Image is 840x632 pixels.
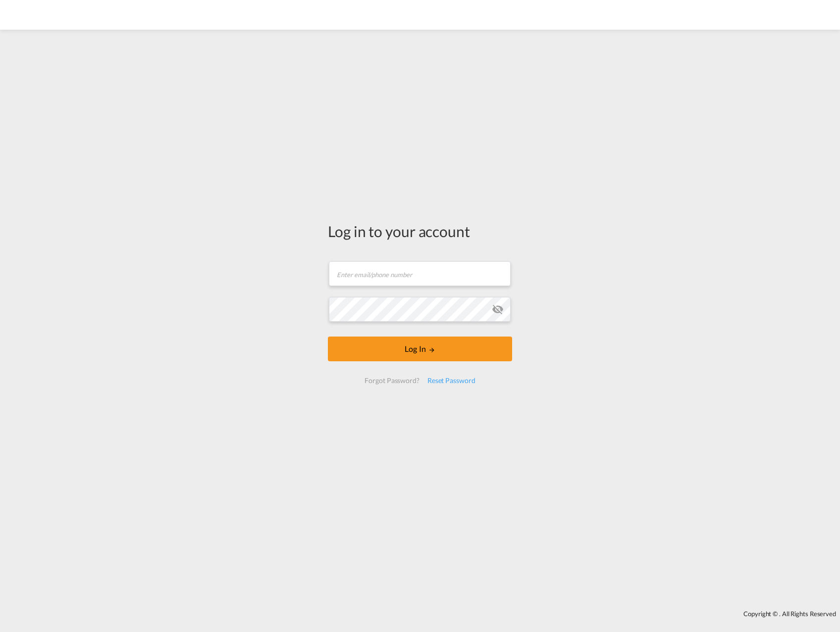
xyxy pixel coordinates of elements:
md-icon: icon-eye-off [492,303,504,315]
div: Reset Password [423,372,479,389]
div: Log in to your account [328,221,512,242]
input: Enter email/phone number [329,261,511,286]
div: Forgot Password? [361,372,423,389]
button: LOGIN [328,337,512,361]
